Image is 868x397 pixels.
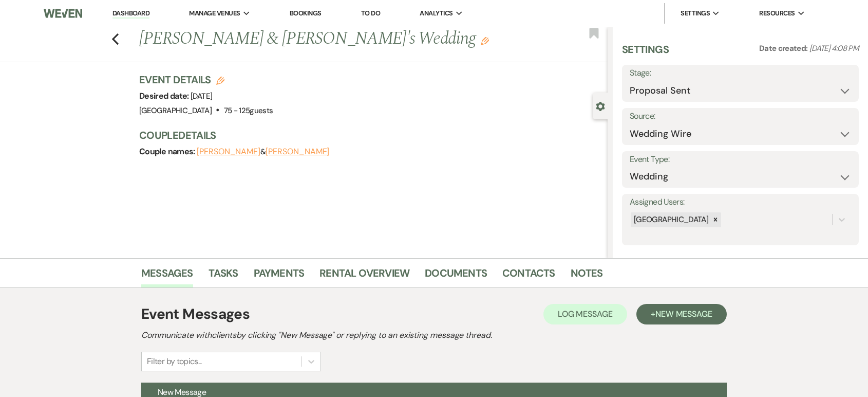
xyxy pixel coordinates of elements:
span: [DATE] 4:08 PM [809,43,859,53]
div: Filter by topics... [147,355,202,368]
label: Assigned Users: [630,195,851,210]
span: & [197,147,329,157]
label: Event Type: [630,152,851,167]
button: Edit [481,36,489,45]
img: Weven Logo [44,3,83,24]
a: Contacts [502,265,555,287]
button: +New Message [636,304,727,324]
span: Analytics [420,8,452,19]
a: Dashboard [112,9,149,19]
span: [DATE] [191,91,212,101]
label: Stage: [630,66,851,81]
a: To Do [361,9,380,17]
span: Settings [681,8,710,19]
a: Tasks [209,265,238,287]
a: Messages [141,265,193,287]
h3: Settings [622,42,669,65]
a: Rental Overview [319,265,409,287]
h1: Event Messages [141,303,250,325]
button: Log Message [543,304,627,324]
span: Manage Venues [189,8,240,19]
a: Notes [571,265,603,287]
button: Close lead details [596,101,605,111]
h3: Event Details [139,73,273,87]
span: New Message [655,309,712,319]
span: Resources [759,8,795,19]
a: Payments [254,265,305,287]
span: 75 - 125 guests [224,105,273,116]
label: Source: [630,109,851,124]
div: [GEOGRAPHIC_DATA] [631,212,710,227]
span: Desired date: [139,91,191,101]
h1: [PERSON_NAME] & [PERSON_NAME]'s Wedding [139,27,510,51]
span: Date created: [759,43,809,53]
span: Log Message [558,309,613,319]
button: [PERSON_NAME] [197,148,260,156]
a: Documents [425,265,487,287]
h2: Communicate with clients by clicking "New Message" or replying to an existing message thread. [141,329,727,341]
span: [GEOGRAPHIC_DATA] [139,105,212,116]
button: [PERSON_NAME] [266,148,329,156]
a: Bookings [290,9,322,17]
h3: Couple Details [139,128,597,142]
span: Couple names: [139,146,197,157]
